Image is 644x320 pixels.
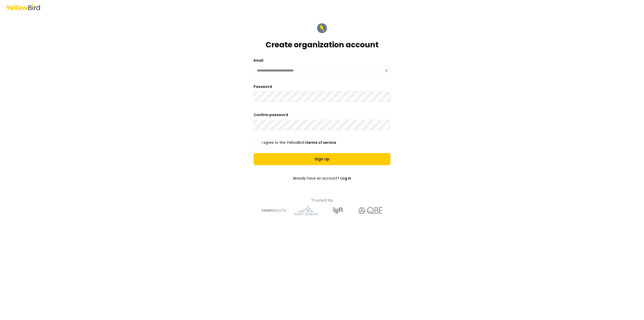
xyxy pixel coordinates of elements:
h1: Create organization account [266,40,379,49]
label: Confirm password [254,112,288,117]
p: Trusted by [254,197,390,203]
a: terms of service [306,140,336,145]
a: Log in [340,173,351,183]
label: I agree to the YellowBird's [262,141,336,144]
label: Password [254,84,272,89]
p: Already have an account? [254,173,390,183]
label: Email [254,58,263,63]
button: Sign up [254,153,390,165]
